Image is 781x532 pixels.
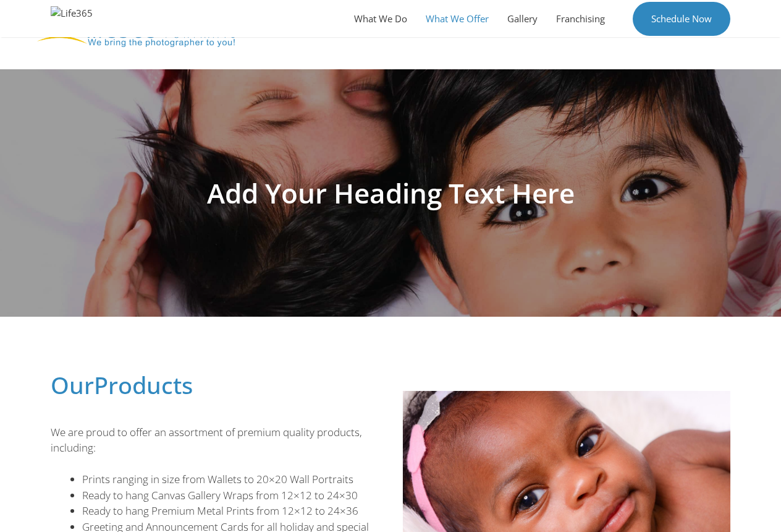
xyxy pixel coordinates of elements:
[82,503,378,519] li: Ready to hang Premium Metal Prints from 12×12 to 24×36
[94,369,193,401] span: Products
[51,369,94,401] span: Our
[44,179,737,207] h1: Add Your Heading Text Here
[51,424,378,456] p: We are proud to offer an assortment of premium quality products, including:
[82,487,378,504] li: Ready to hang Canvas Gallery Wraps from 12×12 to 24×30
[633,2,730,36] a: Schedule Now
[82,471,378,487] li: Prints ranging in size from Wallets to 20×20 Wall Portraits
